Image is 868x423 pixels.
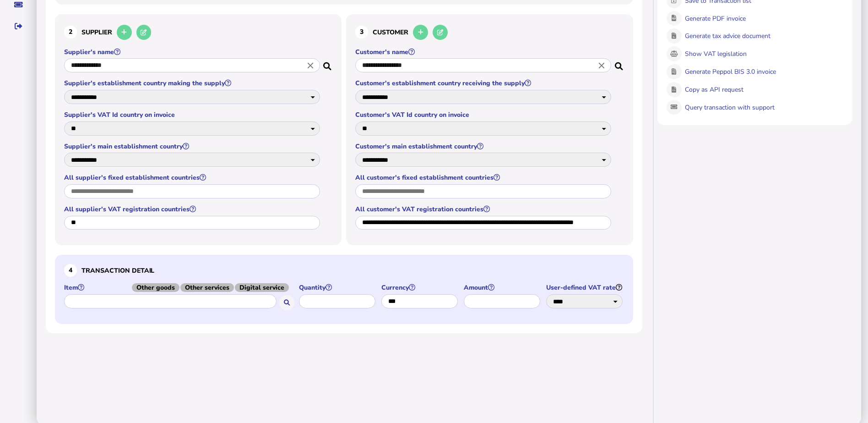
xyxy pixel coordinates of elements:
[355,48,612,56] label: Customer's name
[55,255,633,324] section: Define the item, and answer additional questions
[597,60,607,71] i: Close
[64,264,77,277] div: 4
[355,173,612,182] label: All customer's fixed establishment countries
[355,79,612,88] label: Customer's establishment country receiving the supply
[9,16,28,36] button: Sign out
[64,26,77,38] div: 2
[381,283,459,292] label: Currency
[64,173,321,182] label: All supplier's fixed establishment countries
[355,142,612,151] label: Customer's main establishment country
[64,264,624,277] h3: Transaction detail
[117,25,132,40] button: Add a new supplier to the database
[413,25,428,40] button: Add a new customer to the database
[55,14,342,246] section: Define the seller
[64,283,294,292] label: Item
[323,60,332,67] i: Search for a dummy seller
[64,79,321,88] label: Supplier's establishment country making the supply
[433,25,448,40] button: Edit selected customer in the database
[279,295,294,310] button: Search for an item by HS code or use natural language description
[615,60,624,67] i: Search for a dummy customer
[305,60,315,71] i: Close
[64,205,321,214] label: All supplier's VAT registration countries
[299,283,377,292] label: Quantity
[546,283,624,292] label: User-defined VAT rate
[235,283,289,292] span: Digital service
[180,283,234,292] span: Other services
[136,25,152,40] button: Edit selected supplier in the database
[64,48,321,56] label: Supplier's name
[355,205,612,214] label: All customer's VAT registration countries
[64,142,321,151] label: Supplier's main establishment country
[64,110,321,119] label: Supplier's VAT Id country on invoice
[132,283,179,292] span: Other goods
[464,283,542,292] label: Amount
[355,23,624,41] h3: Customer
[64,23,332,41] h3: Supplier
[355,110,612,119] label: Customer's VAT Id country on invoice
[355,26,368,38] div: 3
